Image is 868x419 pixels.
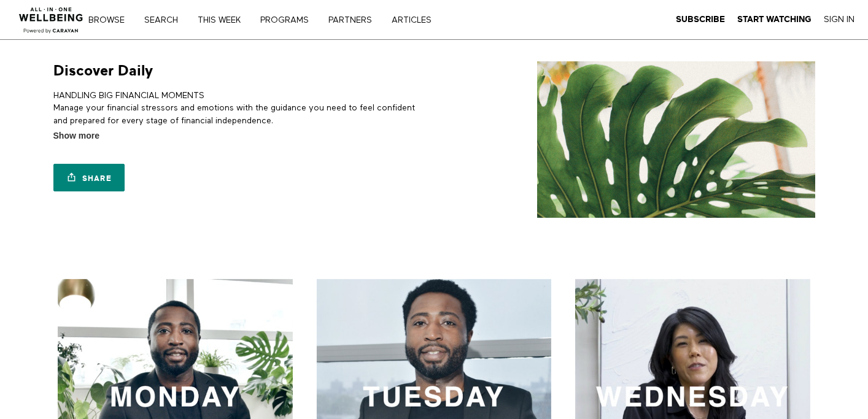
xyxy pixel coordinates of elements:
[737,14,812,25] a: Start Watching
[537,61,815,218] img: Discover Daily
[193,16,254,25] a: THIS WEEK
[676,14,725,25] a: Subscribe
[53,129,99,142] span: Show more
[737,15,812,24] strong: Start Watching
[824,14,854,25] a: Sign In
[53,90,430,127] p: HANDLING BIG FINANCIAL MOMENTS Manage your financial stressors and emotions with the guidance you...
[53,164,125,191] a: Share
[387,16,444,25] a: ARTICLES
[53,61,153,80] h1: Discover Daily
[97,13,457,26] nav: Primary
[84,16,138,25] a: Browse
[676,15,725,24] strong: Subscribe
[256,16,322,25] a: PROGRAMS
[140,16,191,25] a: Search
[324,16,385,25] a: PARTNERS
